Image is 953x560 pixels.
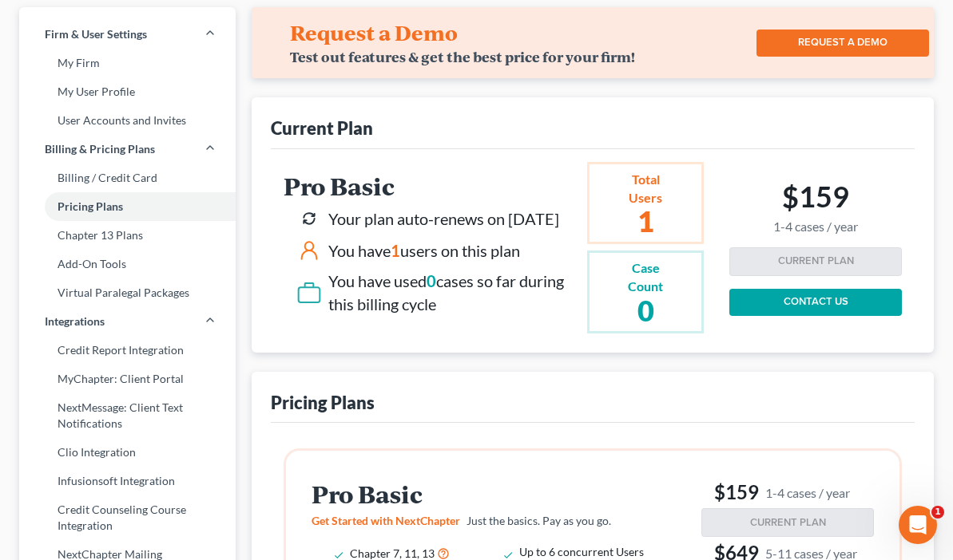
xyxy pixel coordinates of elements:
[427,271,436,290] span: 0
[45,26,147,42] span: Firm & User Settings
[701,508,874,537] button: CURRENT PLAN
[312,514,460,527] span: Get Started with NextChapter
[328,239,520,262] div: You have users on this plan
[19,49,236,77] a: My Firm
[729,247,902,276] button: CURRENT PLAN
[19,467,236,495] a: Infusionsoft Integration
[773,179,858,235] h2: $159
[729,289,902,316] a: CONTACT US
[19,135,236,164] a: Billing & Pricing Plans
[467,514,611,527] span: Just the basics. Pay as you go.
[19,336,236,365] a: Credit Report Integration
[750,516,826,529] span: CURRENT PLAN
[19,495,236,540] a: Credit Counseling Course Integration
[45,314,105,329] span: Integrations
[19,307,236,336] a: Integrations
[628,259,663,296] div: Case Count
[19,192,236,221] a: Pricing Plans
[19,164,236,192] a: Billing / Credit Card
[19,106,236,135] a: User Accounts and Invites
[773,219,858,235] small: 1-4 cases / year
[350,546,435,560] span: Chapter 7, 11, 13
[628,207,663,235] h2: 1
[19,20,236,49] a: Firm & User Settings
[328,270,581,315] div: You have used cases so far during this billing cycle
[628,171,663,207] div: Total Users
[899,506,937,544] iframe: Intercom live chat
[19,278,236,307] a: Virtual Paralegal Packages
[628,296,663,325] h2: 0
[290,49,635,65] div: Test out features & get the best price for your firm!
[756,30,929,57] a: REQUEST A DEMO
[328,207,559,231] div: Your plan auto-renews on [DATE]
[284,173,581,199] h2: Pro Basic
[312,481,695,507] h2: Pro Basic
[519,545,644,558] span: Up to 6 concurrent Users
[765,484,850,501] small: 1-4 cases / year
[271,116,373,140] div: Current Plan
[290,20,458,45] h4: Request a Demo
[391,241,400,260] span: 1
[701,479,874,505] h3: $159
[931,506,944,519] span: 1
[19,438,236,467] a: Clio Integration
[19,393,236,438] a: NextMessage: Client Text Notifications
[19,365,236,393] a: MyChapter: Client Portal
[45,141,155,157] span: Billing & Pricing Plans
[271,391,375,414] div: Pricing Plans
[19,250,236,278] a: Add-On Tools
[19,77,236,106] a: My User Profile
[19,221,236,250] a: Chapter 13 Plans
